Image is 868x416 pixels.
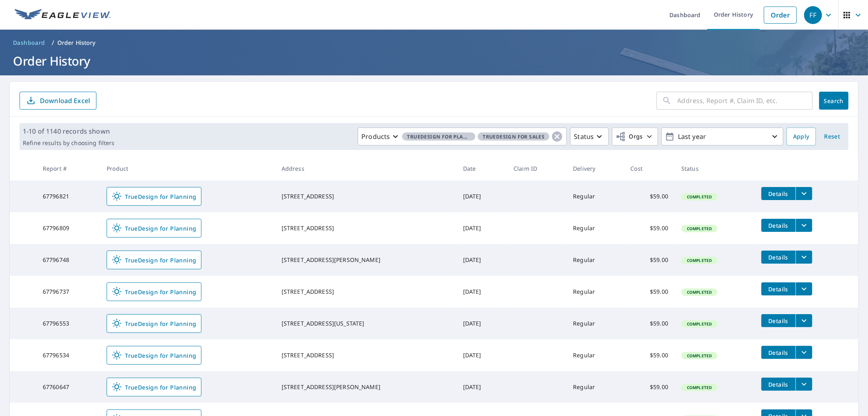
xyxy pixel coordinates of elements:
[796,346,812,359] button: filesDropdownBtn-67796534
[566,180,624,212] td: Regular
[57,39,96,47] p: Order History
[678,89,813,112] input: Address, Report #, Claim ID, etc.
[457,180,507,212] td: [DATE]
[107,378,201,396] a: TrueDesign for Planning
[570,128,609,145] button: Status
[112,191,196,201] span: TrueDesign for Planning
[112,319,196,328] span: TrueDesign for Planning
[23,139,114,147] p: Refine results by choosing filters
[819,92,848,110] button: Search
[566,339,624,371] td: Regular
[661,128,783,145] button: Last year
[766,285,791,293] span: Details
[566,308,624,339] td: Regular
[275,156,457,180] th: Address
[624,156,675,180] th: Cost
[40,96,90,105] p: Download Excel
[100,156,275,180] th: Product
[675,156,755,180] th: Status
[457,276,507,308] td: [DATE]
[624,244,675,276] td: $59.00
[822,132,842,142] span: Reset
[282,383,450,391] div: [STREET_ADDRESS][PERSON_NAME]
[112,223,196,233] span: TrueDesign for Planning
[682,353,717,359] span: Completed
[682,289,717,295] span: Completed
[787,128,816,145] button: Apply
[15,9,111,21] img: EV Logo
[761,282,796,295] button: detailsBtn-67796737
[682,226,717,231] span: Completed
[282,192,450,200] div: [STREET_ADDRESS]
[682,194,717,200] span: Completed
[457,156,507,180] th: Date
[36,212,100,244] td: 67796809
[682,385,717,390] span: Completed
[107,187,201,206] a: TrueDesign for Planning
[457,371,507,403] td: [DATE]
[10,36,858,49] nav: breadcrumb
[112,287,196,297] span: TrueDesign for Planning
[107,219,201,238] a: TrueDesign for Planning
[36,371,100,403] td: 67760647
[624,371,675,403] td: $59.00
[766,253,791,261] span: Details
[624,180,675,212] td: $59.00
[766,349,791,357] span: Details
[796,187,812,200] button: filesDropdownBtn-67796821
[826,97,842,105] span: Search
[796,219,812,232] button: filesDropdownBtn-67796809
[36,308,100,339] td: 67796553
[766,381,791,388] span: Details
[282,224,450,232] div: [STREET_ADDRESS]
[624,339,675,371] td: $59.00
[761,346,796,359] button: detailsBtn-67796534
[107,251,201,269] a: TrueDesign for Planning
[457,308,507,339] td: [DATE]
[682,321,717,327] span: Completed
[675,130,770,144] p: Last year
[566,156,624,180] th: Delivery
[796,282,812,295] button: filesDropdownBtn-67796737
[36,244,100,276] td: 67796748
[478,132,549,141] span: TrueDesign for Sales
[761,378,796,391] button: detailsBtn-67760647
[36,276,100,308] td: 67796737
[358,128,567,145] button: ProductsTrueDesign for PlanningTrueDesign for Sales
[764,7,797,24] a: Order
[112,382,196,392] span: TrueDesign for Planning
[36,156,100,180] th: Report #
[566,244,624,276] td: Regular
[761,219,796,232] button: detailsBtn-67796809
[766,190,791,198] span: Details
[796,378,812,391] button: filesDropdownBtn-67760647
[796,314,812,327] button: filesDropdownBtn-67796553
[107,346,201,365] a: TrueDesign for Planning
[566,212,624,244] td: Regular
[457,339,507,371] td: [DATE]
[796,251,812,264] button: filesDropdownBtn-67796748
[766,222,791,229] span: Details
[804,6,822,24] div: FF
[282,288,450,296] div: [STREET_ADDRESS]
[10,53,858,69] h1: Order History
[112,255,196,265] span: TrueDesign for Planning
[616,132,643,142] span: Orgs
[457,244,507,276] td: [DATE]
[566,276,624,308] td: Regular
[574,132,594,141] p: Status
[566,371,624,403] td: Regular
[36,339,100,371] td: 67796534
[761,314,796,327] button: detailsBtn-67796553
[624,276,675,308] td: $59.00
[107,314,201,333] a: TrueDesign for Planning
[36,180,100,212] td: 67796821
[282,256,450,264] div: [STREET_ADDRESS][PERSON_NAME]
[682,258,717,263] span: Completed
[624,308,675,339] td: $59.00
[13,39,45,47] span: Dashboard
[282,319,450,328] div: [STREET_ADDRESS][US_STATE]
[819,128,845,145] button: Reset
[23,126,114,136] p: 1-10 of 1140 records shown
[761,187,796,200] button: detailsBtn-67796821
